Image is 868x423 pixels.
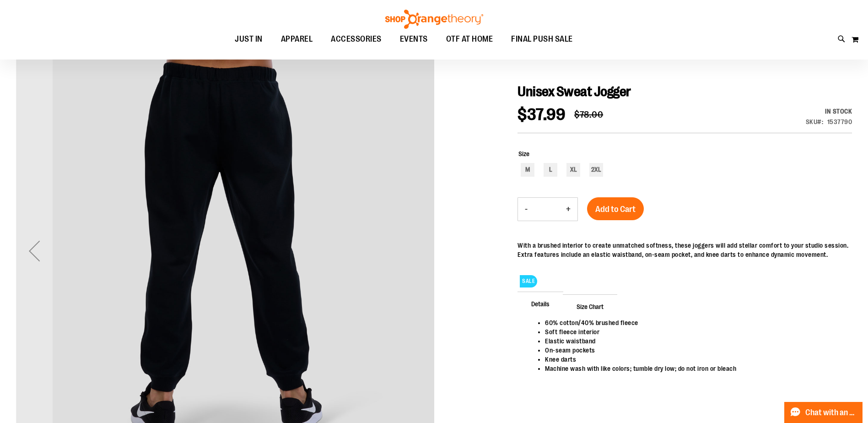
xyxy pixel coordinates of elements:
span: $78.00 [574,109,603,120]
span: SALE [520,275,537,287]
a: FINAL PUSH SALE [502,29,582,50]
span: Unisex Sweat Jogger [518,84,631,99]
a: OTF AT HOME [437,29,502,50]
span: Details [518,292,563,315]
div: Availability [806,107,852,116]
img: Shop Orangetheory [384,10,485,29]
div: M [521,163,534,177]
div: In stock [806,107,852,116]
button: Add to Cart [587,197,644,220]
li: Elastic waistband [545,336,843,346]
span: ACCESSORIES [331,29,382,49]
li: On-seam pockets [545,346,843,355]
span: JUST IN [235,29,263,49]
li: Soft fleece interior [545,327,843,336]
input: Product quantity [534,198,559,220]
div: 2XL [589,163,603,177]
button: Increase product quantity [559,198,577,221]
a: JUST IN [226,29,272,50]
span: Chat with an Expert [805,408,857,417]
div: 1537790 [827,117,852,126]
strong: SKU [806,118,824,125]
button: Decrease product quantity [518,198,534,221]
span: FINAL PUSH SALE [511,29,573,49]
div: L [544,163,557,177]
span: EVENTS [400,29,428,49]
div: With a brushed interior to create unmatched softness, these joggers will add stellar comfort to y... [518,241,852,259]
li: Machine wash with like colors; tumble dry low; do not iron or bleach [545,364,843,373]
a: ACCESSORIES [322,29,391,50]
a: APPAREL [272,29,322,49]
span: Size [518,150,529,157]
button: Chat with an Expert [784,402,863,423]
span: APPAREL [281,29,313,49]
a: EVENTS [391,29,437,50]
span: Size Chart [563,294,617,318]
span: Add to Cart [595,204,636,214]
li: 60% cotton/40% brushed fleece [545,318,843,327]
li: Knee darts [545,355,843,364]
div: XL [566,163,580,177]
span: $37.99 [518,105,565,124]
span: OTF AT HOME [446,29,493,49]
